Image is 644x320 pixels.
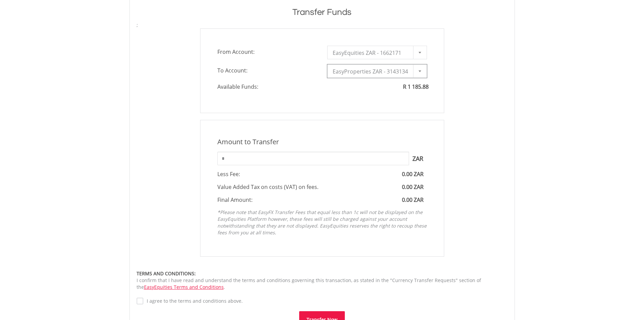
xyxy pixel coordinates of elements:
span: EasyEquities ZAR - 1662171 [333,46,411,60]
span: EasyProperties ZAR - 3143134 [333,65,411,78]
h1: Transfer Funds [137,6,508,18]
span: Available Funds: [212,83,322,91]
a: EasyEquities Terms and Conditions [144,284,224,290]
span: To Account: [212,64,322,77]
em: *Please note that EasyFX Transfer Fees that equal less than 1c will not be displayed on the EasyE... [217,209,427,236]
span: Final Amount: [217,196,253,204]
span: R 1 185.88 [403,83,429,90]
span: 0.00 ZAR [402,196,424,204]
span: 0.00 ZAR [402,170,424,178]
label: I agree to the terms and conditions above. [143,298,243,304]
span: ZAR [409,152,427,165]
span: Less Fee: [217,170,240,178]
span: From Account: [212,46,322,58]
div: Amount to Transfer [212,137,432,147]
span: 0.00 ZAR [402,183,424,191]
div: I confirm that I have read and understand the terms and conditions governing this transaction, as... [137,270,508,291]
span: Value Added Tax on costs (VAT) on fees. [217,183,318,191]
div: TERMS AND CONDITIONS: [137,270,508,277]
